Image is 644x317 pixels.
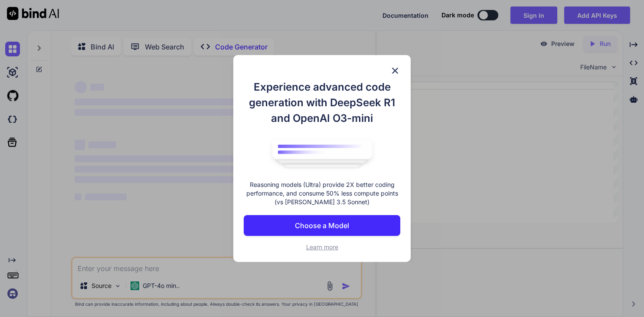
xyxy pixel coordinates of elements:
button: Choose a Model [244,215,400,236]
h1: Experience advanced code generation with DeepSeek R1 and OpenAI O3-mini [244,79,400,126]
img: bind logo [266,135,379,172]
img: close [390,65,400,76]
p: Reasoning models (Ultra) provide 2X better coding performance, and consume 50% less compute point... [244,180,400,206]
span: Learn more [306,243,338,251]
p: Choose a Model [295,220,349,231]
